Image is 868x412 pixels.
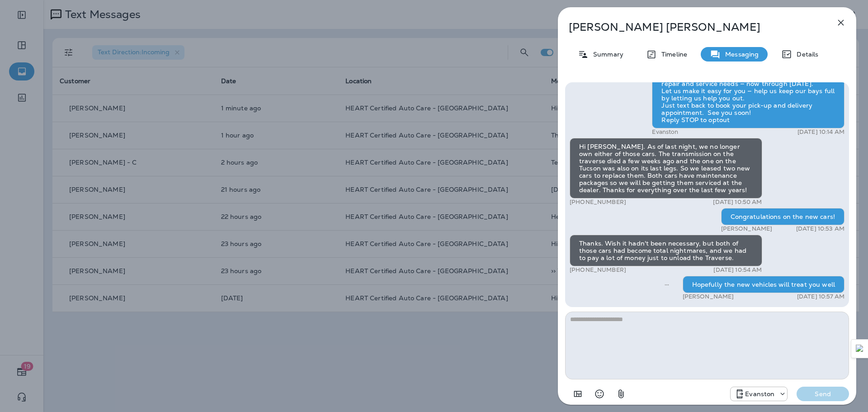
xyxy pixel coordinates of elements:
p: [PHONE_NUMBER] [570,266,626,274]
div: Thanks. Wish it hadn't been necessary, but both of those cars had become total nightmares, and we... [570,235,762,266]
p: Timeline [657,51,687,58]
div: Congratulations on the new cars! [721,208,844,225]
p: Messaging [721,51,759,58]
p: [PERSON_NAME] [721,225,773,232]
p: [PERSON_NAME] [PERSON_NAME] [569,21,816,33]
p: Evanston [745,390,774,398]
div: Hi [PERSON_NAME]. As of last night, we no longer own either of those cars. The transmission on th... [570,138,762,199]
span: Sent [665,280,669,288]
p: [DATE] 10:57 AM [797,293,844,300]
p: [DATE] 10:53 AM [796,225,844,232]
p: [PERSON_NAME] [683,293,734,300]
p: Details [792,51,818,58]
div: Hopefully the new vehicles will treat you well [683,276,844,293]
div: +1 (847) 892-1225 [731,388,787,399]
button: Add in a premade template [569,385,587,403]
img: Detect Auto [856,345,864,353]
p: [DATE] 10:50 AM [713,199,762,206]
button: Select an emoji [590,385,609,403]
p: [PHONE_NUMBER] [570,199,626,206]
p: [DATE] 10:54 AM [713,266,762,274]
p: [DATE] 10:14 AM [797,128,844,136]
p: Summary [589,51,623,58]
p: Evanston [652,128,678,136]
